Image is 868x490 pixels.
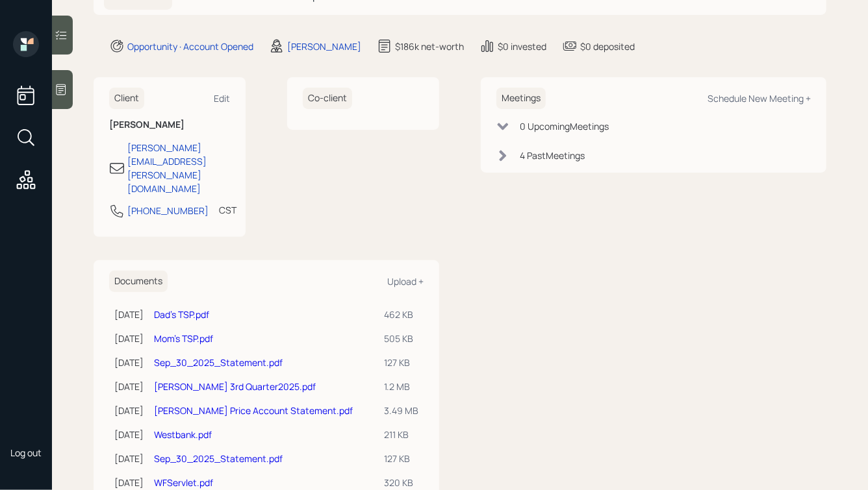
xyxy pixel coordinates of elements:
[384,428,418,441] div: 211 KB
[109,88,144,109] h6: Client
[384,452,418,465] div: 127 KB
[10,447,42,459] div: Log out
[114,452,144,465] div: [DATE]
[384,380,418,393] div: 1.2 MB
[384,356,418,369] div: 127 KB
[154,428,212,441] a: Westbank.pdf
[154,308,209,321] a: Dad's TSP.pdf
[303,88,352,109] h6: Co-client
[154,476,213,489] a: WFServlet.pdf
[127,204,209,217] div: [PHONE_NUMBER]
[498,40,546,53] div: $0 invested
[384,332,418,345] div: 505 KB
[219,203,236,217] div: CST
[114,428,144,441] div: [DATE]
[154,452,283,465] a: Sep_30_2025_Statement.pdf
[127,40,253,53] div: Opportunity · Account Opened
[214,92,230,104] div: Edit
[114,476,144,489] div: [DATE]
[154,332,213,345] a: Mom's TSP.pdf
[114,404,144,417] div: [DATE]
[384,308,418,321] div: 462 KB
[708,92,811,104] div: Schedule New Meeting +
[114,332,144,345] div: [DATE]
[496,88,546,109] h6: Meetings
[154,404,353,417] a: [PERSON_NAME] Price Account Statement.pdf
[384,476,418,489] div: 320 KB
[154,380,316,393] a: [PERSON_NAME] 3rd Quarter2025.pdf
[109,271,168,292] h6: Documents
[114,380,144,393] div: [DATE]
[387,275,424,288] div: Upload +
[127,141,230,195] div: [PERSON_NAME][EMAIL_ADDRESS][PERSON_NAME][DOMAIN_NAME]
[287,40,361,53] div: [PERSON_NAME]
[109,119,230,130] h6: [PERSON_NAME]
[114,356,144,369] div: [DATE]
[114,308,144,321] div: [DATE]
[13,405,39,431] img: hunter_neumayer.jpg
[384,404,418,417] div: 3.49 MB
[520,149,585,162] div: 4 Past Meeting s
[154,356,283,369] a: Sep_30_2025_Statement.pdf
[520,119,609,133] div: 0 Upcoming Meeting s
[580,40,635,53] div: $0 deposited
[395,40,464,53] div: $186k net-worth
